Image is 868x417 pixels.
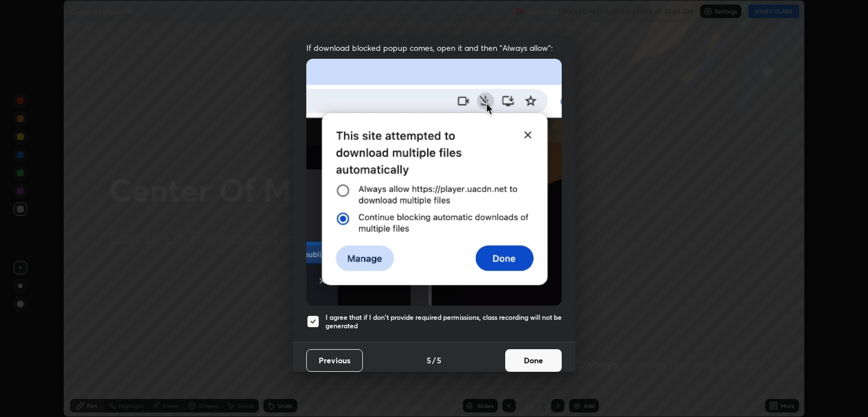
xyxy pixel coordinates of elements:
h4: 5 [427,354,431,366]
span: If download blocked popup comes, open it and then "Always allow": [306,42,562,53]
button: Done [505,349,562,372]
h4: / [432,354,436,366]
button: Previous [306,349,363,372]
img: downloads-permission-blocked.gif [306,59,562,306]
h4: 5 [437,354,441,366]
h5: I agree that if I don't provide required permissions, class recording will not be generated [325,313,562,331]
